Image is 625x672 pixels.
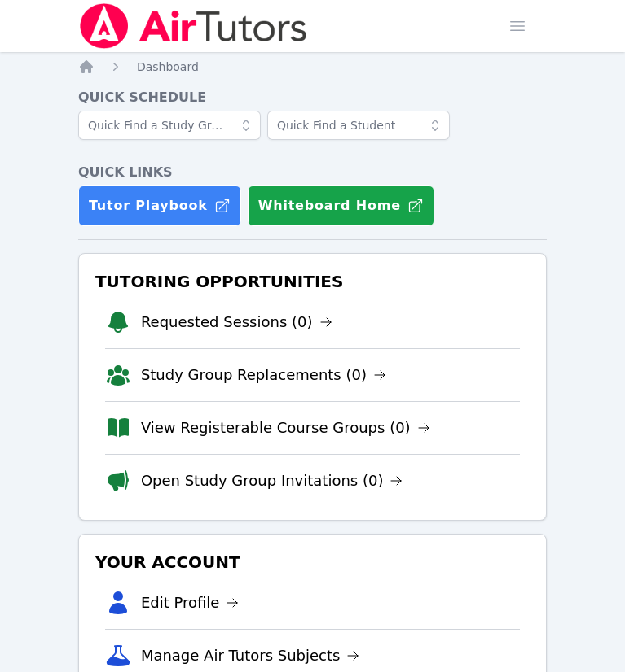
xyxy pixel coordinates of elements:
a: Study Group Replacements (0) [141,364,386,386]
h3: Your Account [92,548,533,577]
h4: Quick Links [78,163,547,182]
nav: Breadcrumb [78,59,547,75]
a: Open Study Group Invitations (0) [141,469,403,492]
span: Dashboard [137,60,199,73]
a: Manage Air Tutors Subjects [141,644,360,667]
a: Edit Profile [141,591,240,614]
a: Tutor Playbook [78,185,241,226]
button: Whiteboard Home [248,185,434,226]
a: View Registerable Course Groups (0) [141,417,430,439]
input: Quick Find a Study Group [78,111,261,140]
h3: Tutoring Opportunities [92,267,533,296]
img: Air Tutors [78,3,309,49]
a: Dashboard [137,59,199,75]
a: Requested Sessions (0) [141,311,332,334]
h4: Quick Schedule [78,88,547,107]
input: Quick Find a Student [267,111,450,140]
